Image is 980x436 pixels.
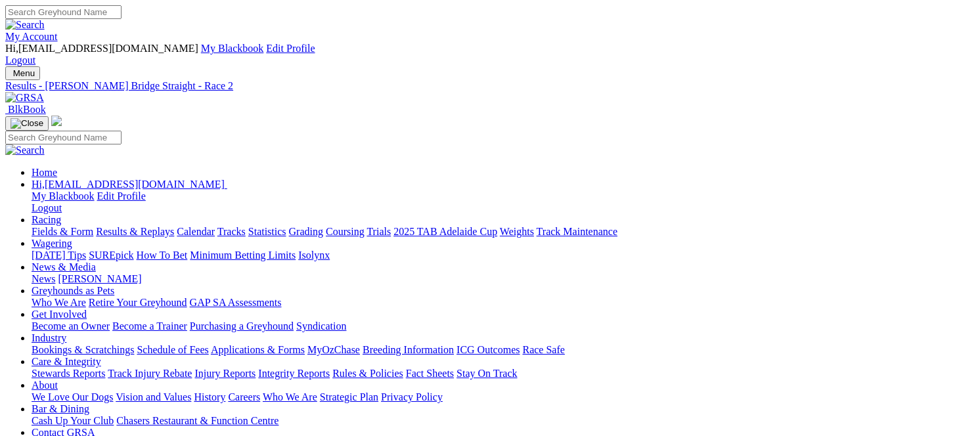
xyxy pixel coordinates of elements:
a: Breeding Information [363,344,454,355]
a: Trials [367,226,391,237]
img: GRSA [5,92,44,104]
a: Bookings & Scratchings [32,344,134,355]
a: Statistics [248,226,286,237]
a: Careers [228,391,260,403]
input: Search [5,131,122,144]
a: Care & Integrity [32,356,101,367]
a: Wagering [32,238,72,249]
a: Vision and Values [116,391,191,403]
a: 2025 TAB Adelaide Cup [393,226,497,237]
a: Applications & Forms [211,344,305,355]
a: News & Media [32,261,96,272]
div: Industry [32,344,975,356]
span: Hi, [EMAIL_ADDRESS][DOMAIN_NAME] [32,179,225,190]
div: Hi,[EMAIL_ADDRESS][DOMAIN_NAME] [32,190,975,214]
a: Rules & Policies [332,368,403,379]
a: About [32,380,58,391]
a: News [32,273,55,284]
div: Greyhounds as Pets [32,297,975,309]
span: Menu [13,68,35,78]
div: Care & Integrity [32,368,975,380]
a: Cash Up Your Club [32,415,114,426]
a: Track Injury Rebate [108,368,192,379]
a: Industry [32,332,66,343]
a: Privacy Policy [381,391,443,403]
a: Isolynx [298,250,330,261]
div: Get Involved [32,320,975,332]
div: About [32,391,975,403]
a: Home [32,167,57,178]
a: Become a Trainer [112,320,187,332]
a: Become an Owner [32,320,110,332]
a: Injury Reports [194,368,256,379]
a: Race Safe [522,344,564,355]
span: BlkBook [8,104,46,115]
a: Bar & Dining [32,403,89,414]
a: We Love Our Dogs [32,391,113,403]
div: News & Media [32,273,975,285]
input: Search [5,5,122,19]
div: Bar & Dining [32,415,975,427]
a: Racing [32,214,61,225]
a: Logout [32,202,62,213]
a: Edit Profile [97,190,146,202]
img: Search [5,19,45,31]
a: Retire Your Greyhound [89,297,187,308]
a: Chasers Restaurant & Function Centre [116,415,278,426]
a: Greyhounds as Pets [32,285,114,296]
a: [DATE] Tips [32,250,86,261]
a: GAP SA Assessments [190,297,282,308]
a: Edit Profile [266,43,315,54]
div: Racing [32,226,975,238]
a: Calendar [177,226,215,237]
div: My Account [5,43,975,66]
a: Coursing [326,226,365,237]
a: MyOzChase [307,344,360,355]
div: Wagering [32,250,975,261]
img: Close [11,118,43,129]
a: Who We Are [32,297,86,308]
a: ICG Outcomes [457,344,520,355]
a: Stewards Reports [32,368,105,379]
a: Syndication [296,320,346,332]
a: Results & Replays [96,226,174,237]
a: Fields & Form [32,226,93,237]
a: BlkBook [5,104,46,115]
span: Hi, [EMAIL_ADDRESS][DOMAIN_NAME] [5,43,198,54]
a: Get Involved [32,309,87,320]
a: Grading [289,226,323,237]
a: Results - [PERSON_NAME] Bridge Straight - Race 2 [5,80,975,92]
a: Track Maintenance [537,226,617,237]
button: Toggle navigation [5,66,40,80]
a: Strategic Plan [320,391,378,403]
img: logo-grsa-white.png [51,116,62,126]
a: My Blackbook [201,43,264,54]
a: Stay On Track [457,368,517,379]
a: Logout [5,54,35,66]
a: My Blackbook [32,190,95,202]
a: Integrity Reports [258,368,330,379]
a: Minimum Betting Limits [190,250,296,261]
a: Schedule of Fees [137,344,208,355]
a: [PERSON_NAME] [58,273,141,284]
a: How To Bet [137,250,188,261]
button: Toggle navigation [5,116,49,131]
a: Who We Are [263,391,317,403]
a: Hi,[EMAIL_ADDRESS][DOMAIN_NAME] [32,179,227,190]
a: Purchasing a Greyhound [190,320,294,332]
a: Tracks [217,226,246,237]
img: Search [5,144,45,156]
a: History [194,391,225,403]
a: Fact Sheets [406,368,454,379]
a: My Account [5,31,58,42]
a: SUREpick [89,250,133,261]
a: Weights [500,226,534,237]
